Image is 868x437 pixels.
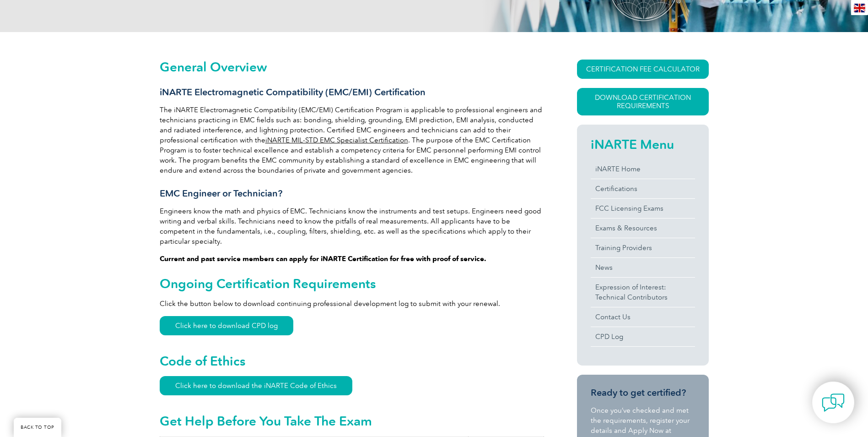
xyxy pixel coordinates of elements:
[160,276,544,291] h2: Ongoing Certification Requirements
[591,327,695,346] a: CPD Log
[160,255,486,263] strong: Current and past service members can apply for iNARTE Certification for free with proof of service.
[591,405,695,436] p: Once you’ve checked and met the requirements, register your details and Apply Now at
[160,87,544,98] h3: iNARTE Electromagnetic Compatibility (EMC/EMI) Certification
[591,307,695,327] a: Contact Us
[160,299,544,309] p: Click the button below to download continuing professional development log to submit with your re...
[591,258,695,277] a: News
[265,136,408,144] a: iNARTE MIL-STD EMC Specialist Certification
[577,88,709,115] a: Download Certification Requirements
[160,206,544,246] p: Engineers know the math and physics of EMC. Technicians know the instruments and test setups. Eng...
[591,238,695,257] a: Training Providers
[160,60,544,74] h2: General Overview
[160,414,544,428] h2: Get Help Before You Take The Exam
[160,354,544,368] h2: Code of Ethics
[591,199,695,218] a: FCC Licensing Exams
[160,376,352,395] a: Click here to download the iNARTE Code of Ethics
[591,179,695,198] a: Certifications
[577,60,709,79] a: CERTIFICATION FEE CALCULATOR
[854,4,865,12] img: en
[160,105,544,175] p: The iNARTE Electromagnetic Compatibility (EMC/EMI) Certification Program is applicable to profess...
[14,418,61,437] a: BACK TO TOP
[160,316,293,335] a: Click here to download CPD log
[591,278,695,307] a: Expression of Interest:Technical Contributors
[591,218,695,238] a: Exams & Resources
[822,391,845,414] img: contact-chat.png
[591,137,695,152] h2: iNARTE Menu
[591,159,695,179] a: iNARTE Home
[160,188,544,199] h3: EMC Engineer or Technician?
[591,387,695,399] h3: Ready to get certified?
